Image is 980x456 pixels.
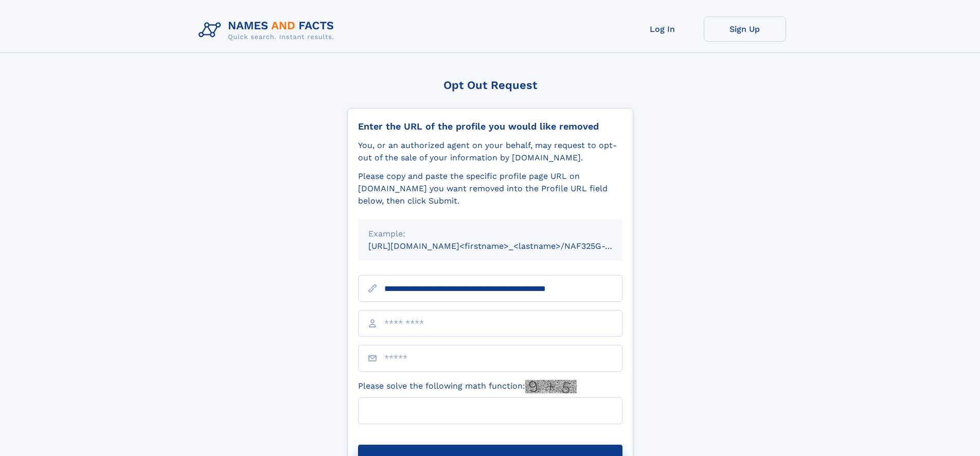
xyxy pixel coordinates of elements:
img: Logo Names and Facts [194,16,343,44]
small: [URL][DOMAIN_NAME]<firstname>_<lastname>/NAF325G-xxxxxxxx [368,241,642,251]
div: Opt Out Request [347,79,633,92]
div: Please copy and paste the specific profile page URL on [DOMAIN_NAME] you want removed into the Pr... [358,170,622,207]
a: Log In [621,16,704,42]
a: Sign Up [704,16,786,42]
div: Enter the URL of the profile you would like removed [358,121,622,132]
div: Example: [368,228,612,240]
label: Please solve the following math function: [358,380,577,393]
div: You, or an authorized agent on your behalf, may request to opt-out of the sale of your informatio... [358,139,622,164]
